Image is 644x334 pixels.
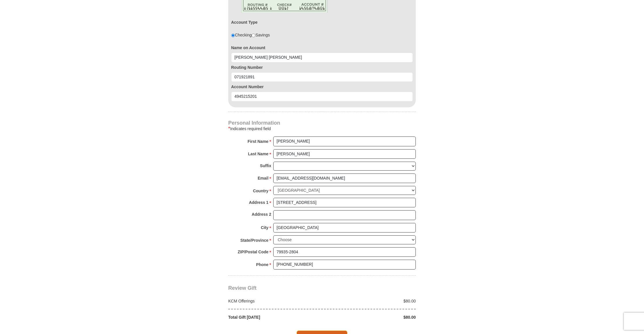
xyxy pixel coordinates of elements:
[248,150,269,158] strong: Last Name
[252,210,271,218] strong: Address 2
[231,45,413,51] label: Name on Account
[258,174,268,182] strong: Email
[322,314,419,320] div: $80.00
[240,236,268,244] strong: State/Province
[228,125,416,132] div: Indicates required field
[231,19,258,25] label: Account Type
[249,198,269,206] strong: Address 1
[231,32,270,38] div: Checking Savings
[256,261,269,269] strong: Phone
[228,285,257,291] span: Review Gift
[231,84,413,90] label: Account Number
[248,137,268,145] strong: First Name
[253,187,269,195] strong: Country
[228,121,416,125] h4: Personal Information
[231,64,413,70] label: Routing Number
[225,314,322,320] div: Total Gift [DATE]
[225,298,322,304] div: KCM Offerings
[322,298,419,304] div: $80.00
[260,162,271,170] strong: Suffix
[261,224,268,232] strong: City
[238,248,269,256] strong: ZIP/Postal Code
